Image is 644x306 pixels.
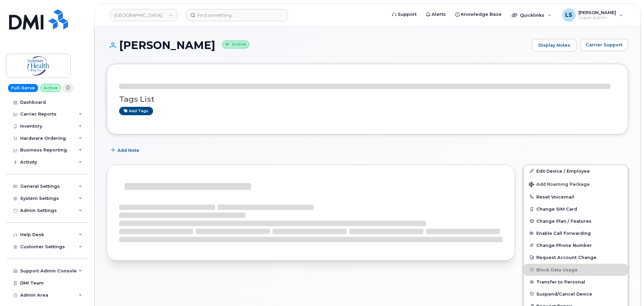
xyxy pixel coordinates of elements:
[580,39,628,51] button: Carrier Support
[119,95,616,103] h3: Tags List
[524,227,628,239] button: Enable Call Forwarding
[586,42,622,48] span: Carrier Support
[117,147,139,154] span: Add Note
[524,177,628,191] button: Add Roaming Package
[524,203,628,215] button: Change SIM Card
[524,165,628,177] a: Edit Device / Employee
[536,291,592,296] span: Suspend/Cancel Device
[222,41,249,48] small: Active
[524,264,628,276] button: Block Data Usage
[536,231,591,236] span: Enable Call Forwarding
[536,219,592,224] span: Change Plan / Features
[524,288,628,300] button: Suspend/Cancel Device
[532,39,577,52] a: Display Notes
[524,215,628,227] button: Change Plan / Features
[524,276,628,288] button: Transfer to Personal
[524,251,628,263] button: Request Account Change
[107,39,529,51] h1: [PERSON_NAME]
[529,182,590,188] span: Add Roaming Package
[524,191,628,203] button: Reset Voicemail
[107,144,145,157] button: Add Note
[119,107,153,115] a: Add tags
[524,239,628,251] button: Change Phone Number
